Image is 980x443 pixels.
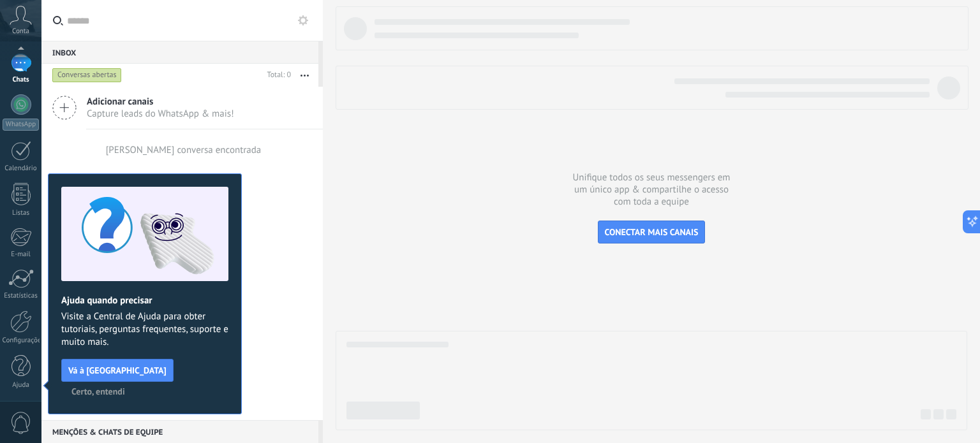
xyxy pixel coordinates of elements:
div: Configurações [3,337,40,345]
div: Menções & Chats de equipe [41,420,318,443]
button: Certo, entendi [66,382,131,401]
div: E-mail [3,251,40,259]
div: Inbox [41,41,318,64]
button: Mais [291,64,318,87]
span: Certo, entendi [71,387,125,396]
div: Listas [3,209,40,217]
span: Visite a Central de Ajuda para obter tutoriais, perguntas frequentes, suporte e muito mais. [61,310,228,349]
button: Vá à [GEOGRAPHIC_DATA] [61,359,174,382]
div: Chats [3,76,40,84]
div: Total: 0 [262,69,291,82]
span: Adicionar canais [87,96,234,108]
div: [PERSON_NAME] conversa encontrada [106,144,262,156]
div: Calendário [3,164,40,173]
span: CONECTAR MAIS CANAIS [605,226,699,238]
span: Vá à [GEOGRAPHIC_DATA] [68,366,167,375]
div: Estatísticas [3,292,40,300]
span: Conta [12,27,29,36]
div: Conversas abertas [52,68,122,83]
span: Capture leads do WhatsApp & mais! [87,108,234,120]
div: Ajuda [3,381,40,389]
div: WhatsApp [3,119,39,131]
h2: Ajuda quando precisar [61,294,228,307]
button: CONECTAR MAIS CANAIS [598,221,706,243]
